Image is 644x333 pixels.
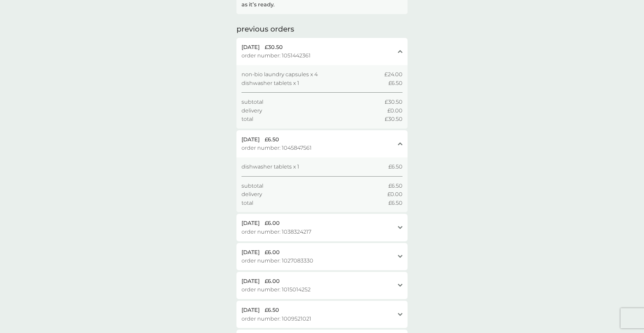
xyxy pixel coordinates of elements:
[384,70,402,79] span: £24.00
[241,43,260,52] span: [DATE]
[388,182,402,190] span: £6.50
[385,98,402,106] span: £30.50
[241,277,260,286] span: [DATE]
[241,135,260,144] span: [DATE]
[241,228,311,236] span: order number: 1038324217
[387,190,402,199] span: £0.00
[385,115,402,124] span: £30.50
[241,219,260,228] span: [DATE]
[265,219,280,228] span: £6.00
[241,51,311,60] span: order number: 1051442361
[241,70,318,79] span: non-bio laundry capsules x 4
[241,190,262,199] span: delivery
[241,248,260,257] span: [DATE]
[241,98,263,106] span: subtotal
[241,162,299,171] span: dishwasher tablets x 1
[241,182,263,190] span: subtotal
[241,106,262,115] span: delivery
[241,115,253,124] span: total
[241,285,311,294] span: order number: 1015014252
[388,79,402,88] span: £6.50
[241,79,299,88] span: dishwasher tablets x 1
[265,277,280,286] span: £6.00
[241,315,311,323] span: order number: 1009521021
[265,135,279,144] span: £6.50
[265,248,280,257] span: £6.00
[241,144,312,152] span: order number: 1045847561
[387,106,402,115] span: £0.00
[265,306,279,315] span: £6.50
[236,24,294,35] h2: previous orders
[241,199,253,207] span: total
[388,162,402,171] span: £6.50
[388,199,402,207] span: £6.50
[241,256,313,265] span: order number: 1027083330
[241,306,260,315] span: [DATE]
[265,43,283,52] span: £30.50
